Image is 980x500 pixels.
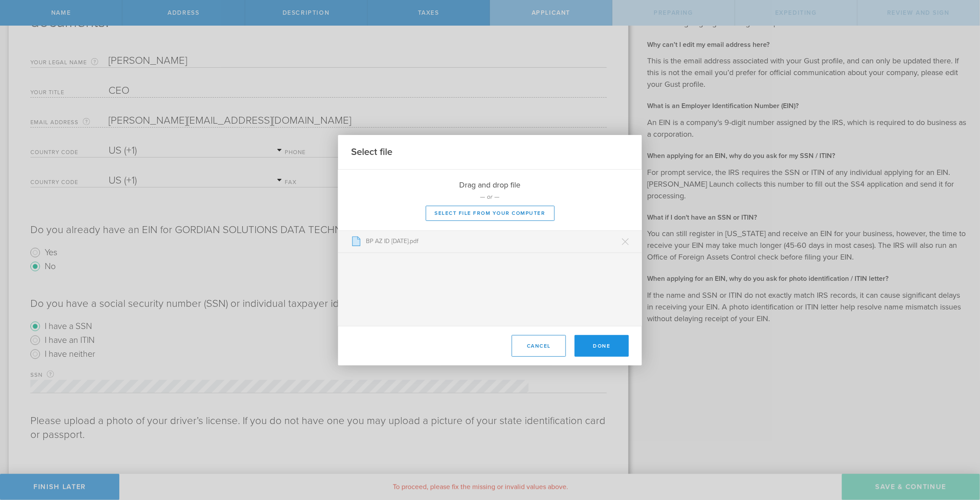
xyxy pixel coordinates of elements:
[480,193,500,201] em: — or —
[338,179,642,191] p: Drag and drop file
[362,237,629,246] p: BP AZ ID [DATE].pdf
[351,146,392,158] h2: Select file
[426,206,555,221] button: Select file from your computer
[575,335,629,357] button: Done
[512,335,566,357] button: Cancel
